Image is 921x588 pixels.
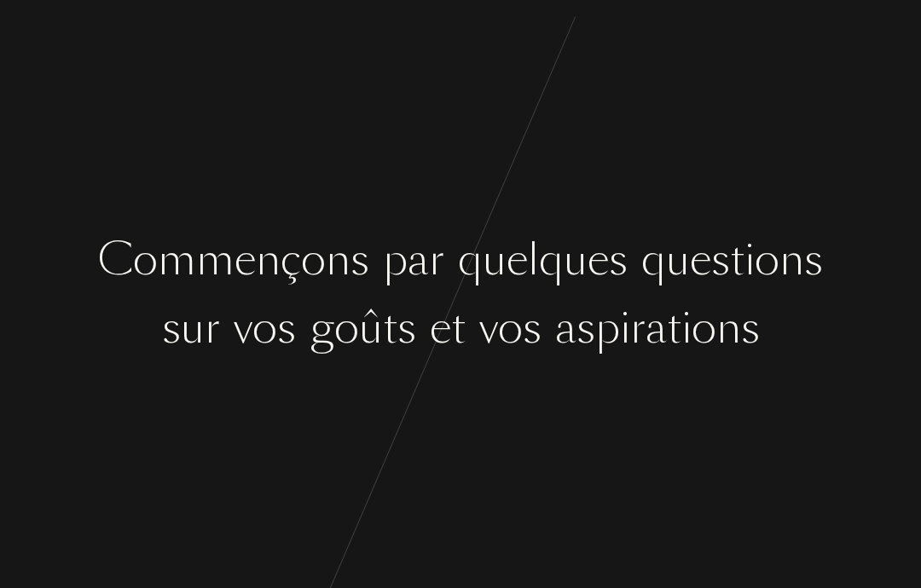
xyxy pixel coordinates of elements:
div: s [711,228,730,292]
div: s [609,228,628,292]
div: m [196,228,235,292]
div: q [458,228,483,292]
div: r [630,297,646,360]
div: n [779,228,804,292]
div: i [744,228,755,292]
div: t [667,297,681,360]
div: g [310,297,334,360]
div: o [755,228,779,292]
div: u [483,228,507,292]
div: e [690,228,711,292]
div: s [277,297,296,360]
div: n [716,297,741,360]
div: v [234,297,252,360]
div: s [162,297,181,360]
div: o [334,297,359,360]
div: s [523,297,542,360]
div: s [804,228,823,292]
div: e [588,228,609,292]
div: C [98,228,133,292]
div: o [301,228,326,292]
div: t [730,228,744,292]
div: u [181,297,205,360]
div: n [256,228,281,292]
div: s [741,297,760,360]
div: e [507,228,528,292]
div: e [430,297,451,360]
div: m [158,228,196,292]
div: i [620,297,630,360]
div: r [429,228,444,292]
div: o [133,228,158,292]
div: t [383,297,397,360]
div: a [555,297,576,360]
div: s [576,297,595,360]
div: ç [281,228,301,292]
div: û [359,297,383,360]
div: s [350,228,369,292]
div: o [498,297,523,360]
div: q [539,228,564,292]
div: t [451,297,466,360]
div: e [235,228,256,292]
div: p [383,228,408,292]
div: i [681,297,692,360]
div: u [666,228,690,292]
div: s [397,297,416,360]
div: l [528,228,539,292]
div: a [408,228,429,292]
div: o [252,297,277,360]
div: p [595,297,620,360]
div: u [564,228,588,292]
div: r [205,297,220,360]
div: q [641,228,666,292]
div: a [646,297,667,360]
div: v [479,297,498,360]
div: o [692,297,716,360]
div: n [326,228,350,292]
